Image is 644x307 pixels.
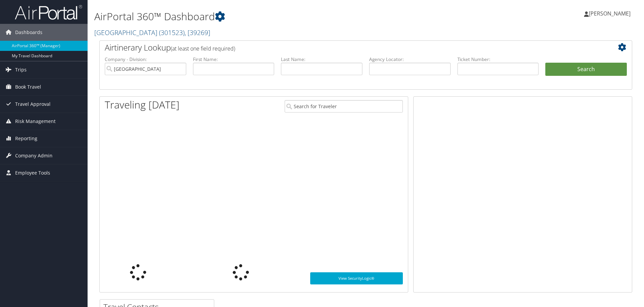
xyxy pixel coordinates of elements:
[15,4,82,20] img: airportal-logo.png
[105,42,582,53] h2: Airtinerary Lookup
[105,98,180,112] h1: Traveling [DATE]
[369,56,451,63] label: Agency Locator:
[584,3,637,24] a: [PERSON_NAME]
[281,56,362,63] label: Last Name:
[15,24,42,41] span: Dashboards
[185,28,210,37] span: , [ 39269 ]
[15,79,41,95] span: Book Travel
[15,147,53,164] span: Company Admin
[545,63,627,76] button: Search
[457,56,539,63] label: Ticket Number:
[285,100,403,113] input: Search for Traveler
[94,28,210,37] a: [GEOGRAPHIC_DATA]
[15,130,37,147] span: Reporting
[15,164,50,181] span: Employee Tools
[589,10,631,17] span: [PERSON_NAME]
[159,28,185,37] span: ( 301523 )
[105,56,186,63] label: Company - Division:
[310,272,403,284] a: View SecurityLogic®
[193,56,275,63] label: First Name:
[94,9,456,24] h1: AirPortal 360™ Dashboard
[15,61,27,78] span: Trips
[15,96,51,113] span: Travel Approval
[171,45,235,52] span: (at least one field required)
[15,113,56,130] span: Risk Management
